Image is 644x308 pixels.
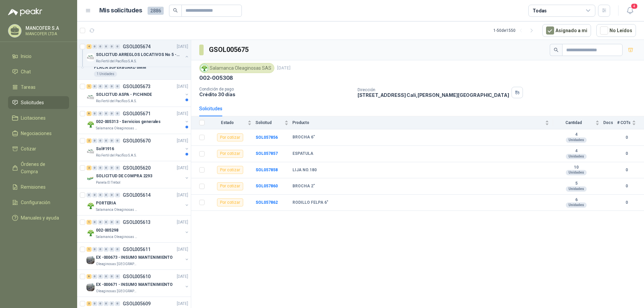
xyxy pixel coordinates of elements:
[256,116,292,129] th: Solicitud
[553,116,603,129] th: Cantidad
[87,166,92,170] div: 2
[123,111,151,116] p: GSOL005671
[21,68,31,75] span: Chat
[96,227,118,234] p: 002-005298
[87,274,92,279] div: 6
[96,289,138,294] p: Oleaginosas [GEOGRAPHIC_DATA][PERSON_NAME]
[96,200,116,206] p: PORTERIA
[199,105,222,112] div: Solicitudes
[98,138,103,143] div: 0
[87,138,92,143] div: 2
[617,116,644,129] th: # COTs
[115,84,120,89] div: 0
[217,198,243,206] div: Por cotizar
[21,183,46,191] span: Remisiones
[554,48,558,52] span: search
[96,173,152,179] p: SOLICITUD DE COMPRA 2293
[96,146,114,152] p: Sol#1916
[115,301,120,306] div: 0
[104,84,109,89] div: 0
[96,126,138,131] p: Salamanca Oleaginosas SAS
[109,44,114,49] div: 0
[87,44,92,49] div: 4
[123,274,151,279] p: GSOL005610
[8,8,42,16] img: Logo peakr
[115,166,120,170] div: 0
[87,43,190,64] a: 4 0 0 0 0 0 GSOL005674[DATE] Company LogoSOLICITUD ARREGLOS LOCATIVOS No 5 - PICHINDERio Fertil d...
[92,166,97,170] div: 0
[109,220,114,225] div: 0
[87,218,190,240] a: 1 0 0 0 0 0 GSOL005613[DATE] Company Logo002-005298Salamanca Oleaginosas SAS
[256,168,278,172] a: SOL057858
[217,150,243,158] div: Por cotizar
[217,166,243,174] div: Por cotizar
[94,64,146,71] p: PLACA SUPERBOARD 6MM
[199,91,352,97] p: Crédito 30 días
[104,274,109,279] div: 0
[25,26,67,30] p: MANCOFER S.A
[109,301,114,306] div: 0
[566,186,587,192] div: Unidades
[256,200,278,205] a: SOL057862
[104,111,109,116] div: 0
[256,184,278,188] a: SOL057860
[358,87,509,92] p: Dirección
[292,200,328,205] b: RODILLO FELPA 6"
[8,65,69,78] a: Chat
[115,274,120,279] div: 0
[109,111,114,116] div: 0
[177,301,188,307] p: [DATE]
[21,161,63,175] span: Órdenes de Compra
[87,137,190,158] a: 2 0 0 0 0 0 GSOL005670[DATE] Company LogoSol#1916Rio Fertil del Pacífico S.A.S.
[256,151,278,156] a: SOL057857
[177,219,188,226] p: [DATE]
[177,111,188,117] p: [DATE]
[104,220,109,225] div: 0
[256,135,278,140] a: SOL057856
[553,181,599,186] b: 5
[87,93,95,101] img: Company Logo
[631,3,638,9] span: 4
[115,111,120,116] div: 0
[87,220,92,225] div: 1
[94,71,117,77] div: 1 Unidades
[115,44,120,49] div: 0
[553,197,599,203] b: 6
[566,137,587,143] div: Unidades
[96,91,152,98] p: SOLICITUD ASPA - PICHINDE
[96,153,137,158] p: Rio Fertil del Pacífico S.A.S.
[98,220,103,225] div: 0
[109,247,114,252] div: 0
[87,229,95,237] img: Company Logo
[8,50,69,63] a: Inicio
[99,6,142,15] h1: Mis solicitudes
[624,5,636,17] button: 4
[109,193,114,197] div: 0
[87,202,95,210] img: Company Logo
[617,183,636,189] b: 0
[199,87,352,91] p: Condición de pago
[553,120,594,125] span: Cantidad
[25,32,67,36] p: MANCOFER LTDA
[277,65,290,71] p: [DATE]
[292,116,553,129] th: Producto
[21,214,59,222] span: Manuales y ayuda
[493,25,537,36] div: 1 - 50 de 1550
[21,99,44,106] span: Solicitudes
[92,274,97,279] div: 0
[87,272,190,294] a: 6 0 0 0 0 0 GSOL005610[DATE] Company LogoEX -000671 - INSUMO MANTENIMIENTOOleaginosas [GEOGRAPHIC...
[8,96,69,109] a: Solicitudes
[123,84,151,89] p: GSOL005673
[87,120,95,128] img: Company Logo
[92,84,97,89] div: 0
[8,196,69,209] a: Configuración
[115,193,120,197] div: 0
[617,150,636,157] b: 0
[21,199,50,206] span: Configuración
[98,247,103,252] div: 0
[292,135,315,140] b: BROCHA 6"
[173,8,178,13] span: search
[603,116,617,129] th: Docs
[87,110,190,131] a: 6 0 0 0 0 0 GSOL005671[DATE] Company Logo002-005313 - Servicios generalesSalamanca Oleaginosas SAS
